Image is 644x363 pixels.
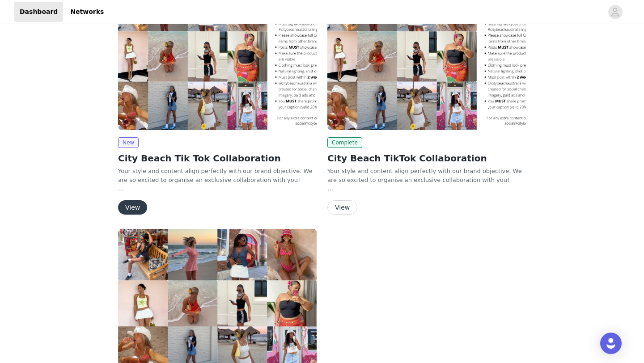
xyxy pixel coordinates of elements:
div: Open Intercom Messenger [600,333,622,354]
span: Your style and content align perfectly with our brand objective. We are so excited to organise an... [327,168,522,183]
h2: City Beach Tik Tok Collaboration [118,152,317,165]
span: Your style and content align perfectly with our brand objective. We are so excited to organise an... [118,168,313,183]
a: View [118,204,147,211]
button: View [327,200,357,215]
a: Networks [65,2,109,22]
button: View [118,200,147,215]
h2: City Beach TikTok Collaboration [327,152,526,165]
a: Dashboard [14,2,63,22]
div: avatar [611,5,619,19]
span: Complete [327,137,362,148]
span: New [118,137,139,148]
a: View [327,204,357,211]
